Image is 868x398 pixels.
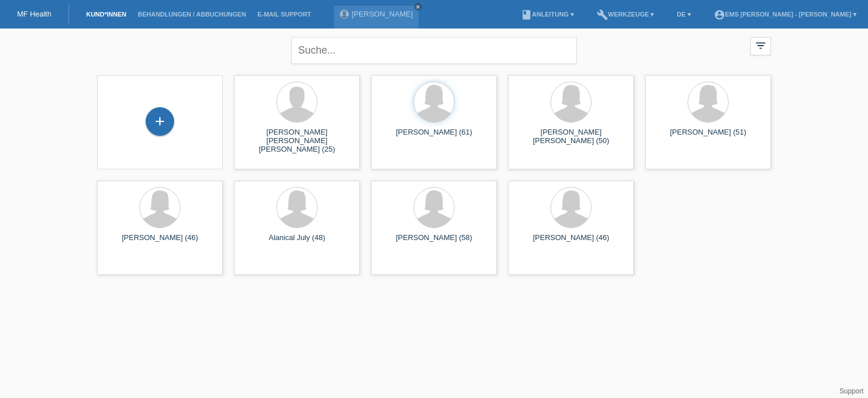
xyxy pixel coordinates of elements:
a: account_circleEMS [PERSON_NAME] - [PERSON_NAME] ▾ [708,11,862,18]
div: [PERSON_NAME] [PERSON_NAME] [PERSON_NAME] (25) [243,128,351,148]
a: bookAnleitung ▾ [515,11,580,18]
a: MF Health [17,10,51,18]
a: buildWerkzeuge ▾ [591,11,660,18]
div: [PERSON_NAME] (58) [380,233,488,251]
input: Suche... [291,37,577,64]
div: [PERSON_NAME] (46) [106,233,214,251]
a: [PERSON_NAME] [352,10,413,18]
a: DE ▾ [671,11,696,18]
i: build [597,9,608,21]
a: Support [839,387,863,395]
div: Alanical July (48) [243,233,351,251]
div: [PERSON_NAME] (61) [380,128,488,146]
a: E-Mail Support [252,11,317,18]
a: Kund*innen [81,11,132,18]
div: [PERSON_NAME] (46) [517,233,625,251]
a: Behandlungen / Abbuchungen [132,11,252,18]
i: book [521,9,532,21]
a: close [414,3,422,11]
div: [PERSON_NAME] (51) [654,128,762,146]
i: filter_list [754,39,767,52]
i: account_circle [714,9,725,21]
div: Kund*in hinzufügen [146,112,174,131]
i: close [415,4,421,10]
div: [PERSON_NAME] [PERSON_NAME] (50) [517,128,625,146]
